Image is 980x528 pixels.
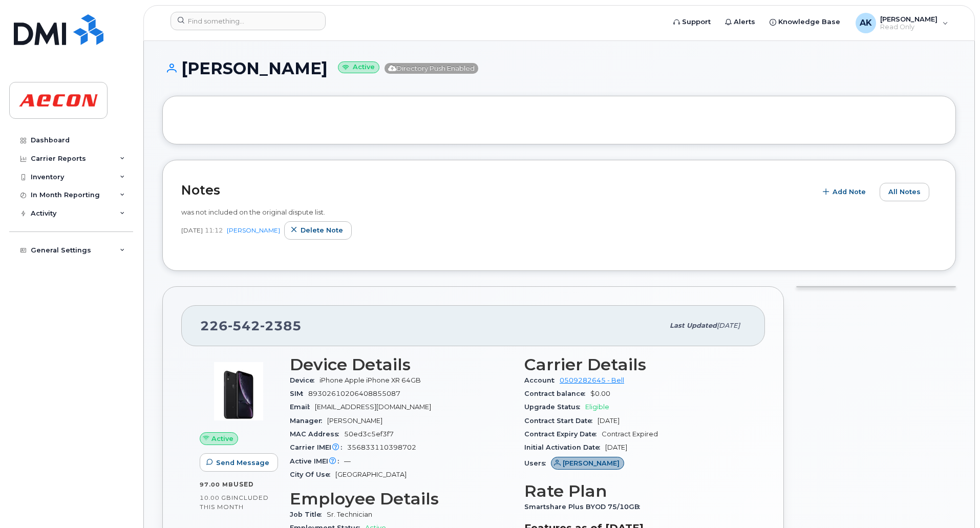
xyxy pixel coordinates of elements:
small: Active [338,61,379,73]
span: Delete note [301,225,343,235]
span: Last updated [670,322,717,329]
span: 2385 [260,318,302,333]
span: Sr. Technician [327,511,372,518]
img: image20231002-3703462-1qb80zy.jpeg [208,361,269,422]
button: All Notes [880,183,929,201]
span: Smartshare Plus BYOD 75/10GB [524,503,645,511]
span: [EMAIL_ADDRESS][DOMAIN_NAME] [315,403,431,411]
h2: Notes [181,182,811,198]
a: 0509282645 - Bell [560,376,624,384]
span: included this month [200,494,269,511]
span: Active [211,434,233,443]
span: [DATE] [717,322,740,329]
span: Carrier IMEI [290,443,347,451]
span: Device [290,376,319,384]
span: MAC Address [290,430,344,438]
span: Active IMEI [290,457,344,465]
a: [PERSON_NAME] [551,459,624,467]
span: iPhone Apple iPhone XR 64GB [319,376,421,384]
span: Users [524,459,551,467]
button: Send Message [200,453,278,472]
span: [DATE] [598,417,620,425]
h3: Employee Details [290,490,512,508]
button: Add Note [816,183,875,201]
span: $0.00 [590,390,610,397]
span: Contract Expiry Date [524,430,602,438]
span: 10.00 GB [200,494,231,501]
span: [PERSON_NAME] [327,417,382,425]
span: Manager [290,417,327,425]
span: Eligible [585,403,609,411]
span: 97.00 MB [200,481,233,488]
span: Email [290,403,315,411]
span: 356833110398702 [347,443,416,451]
span: SIM [290,390,308,397]
a: [PERSON_NAME] [227,226,280,234]
span: [DATE] [181,226,203,235]
span: Send Message [216,458,269,468]
span: — [344,457,351,465]
span: was not included on the original dispute list. [181,208,325,216]
span: 89302610206408855087 [308,390,400,397]
span: Directory Push Enabled [385,63,478,74]
span: [GEOGRAPHIC_DATA] [335,471,407,478]
span: 226 [200,318,302,333]
span: 50ed3c5ef3f7 [344,430,394,438]
h1: [PERSON_NAME] [162,59,956,77]
span: 542 [228,318,260,333]
span: used [233,480,254,488]
h3: Device Details [290,355,512,374]
span: Upgrade Status [524,403,585,411]
span: Job Title [290,511,327,518]
button: Delete note [284,221,352,240]
span: Contract balance [524,390,590,397]
span: All Notes [888,187,921,197]
span: Initial Activation Date [524,443,605,451]
span: Add Note [833,187,866,197]
h3: Carrier Details [524,355,747,374]
span: [DATE] [605,443,627,451]
span: Contract Expired [602,430,658,438]
span: City Of Use [290,471,335,478]
h3: Rate Plan [524,482,747,500]
span: Contract Start Date [524,417,598,425]
span: Account [524,376,560,384]
span: 11:12 [205,226,223,235]
span: [PERSON_NAME] [563,458,620,468]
